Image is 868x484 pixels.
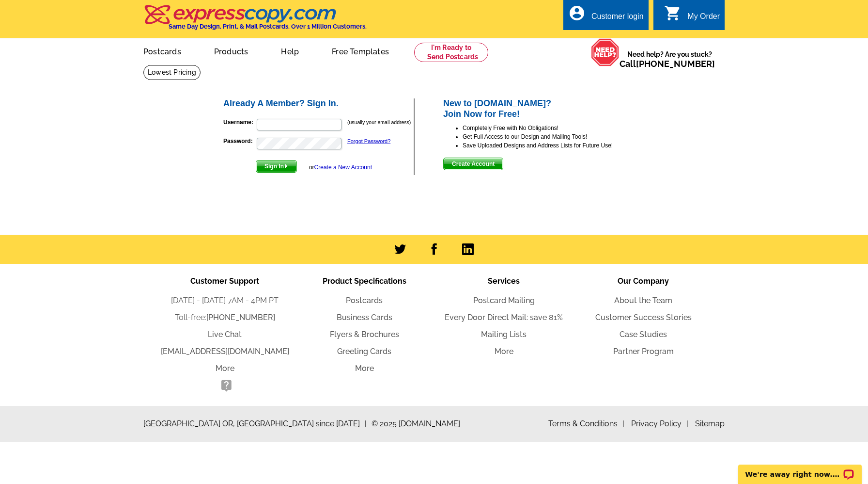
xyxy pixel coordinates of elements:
[256,160,297,173] button: Sign In
[128,39,197,62] a: Postcards
[463,132,646,141] li: Get Full Access to our Design and Mailing Tools!
[568,4,586,22] i: account_circle
[372,418,460,430] span: © 2025 [DOMAIN_NAME]
[695,419,725,428] a: Sitemap
[143,418,367,430] span: [GEOGRAPHIC_DATA] OR, [GEOGRAPHIC_DATA] since [DATE]
[337,313,392,322] a: Business Cards
[568,11,644,23] a: account_circle Customer login
[347,119,411,125] small: (usually your email address)
[463,141,646,150] li: Save Uploaded Designs and Address Lists for Future Use!
[548,419,624,428] a: Terms & Conditions
[347,138,390,144] a: Forgot Password?
[591,12,644,26] div: Customer login
[613,347,674,356] a: Partner Program
[161,347,289,356] a: [EMAIL_ADDRESS][DOMAIN_NAME]
[444,158,503,170] span: Create Account
[618,276,669,286] span: Our Company
[284,164,288,168] img: button-next-arrow-white.png
[620,49,720,69] span: Need help? Are you stuck?
[309,163,372,172] div: or
[443,158,503,170] button: Create Account
[732,453,868,484] iframe: LiveChat chat widget
[199,39,264,62] a: Products
[316,39,404,62] a: Free Templates
[664,11,720,23] a: shopping_cart My Order
[463,124,646,132] li: Completely Free with No Obligations!
[216,364,234,373] a: More
[620,330,667,339] a: Case Studies
[155,295,294,307] li: [DATE] - [DATE] 7AM - 4PM PT
[495,347,513,356] a: More
[346,296,383,305] a: Postcards
[323,276,406,286] span: Product Specifications
[636,59,715,69] a: [PHONE_NUMBER]
[256,161,296,172] span: Sign In
[337,347,391,356] a: Greeting Cards
[330,330,399,339] a: Flyers & Brochures
[208,330,242,339] a: Live Chat
[445,313,563,322] a: Every Door Direct Mail: save 81%
[223,137,256,145] label: Password:
[155,312,294,323] li: Toll-free:
[631,419,688,428] a: Privacy Policy
[355,364,374,373] a: More
[687,12,720,26] div: My Order
[265,39,314,62] a: Help
[488,276,520,286] span: Services
[143,12,367,30] a: Same Day Design, Print, & Mail Postcards. Over 1 Million Customers.
[481,330,527,339] a: Mailing Lists
[206,313,275,322] a: [PHONE_NUMBER]
[190,276,259,286] span: Customer Support
[664,4,682,22] i: shopping_cart
[591,38,620,66] img: help
[620,59,715,69] span: Call
[473,296,535,305] a: Postcard Mailing
[169,23,367,30] h4: Same Day Design, Print, & Mail Postcards. Over 1 Million Customers.
[314,164,372,171] a: Create a New Account
[223,118,256,127] label: Username:
[614,296,672,305] a: About the Team
[595,313,692,322] a: Customer Success Stories
[223,98,414,109] h2: Already A Member? Sign In.
[443,98,646,119] h2: New to [DOMAIN_NAME]? Join Now for Free!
